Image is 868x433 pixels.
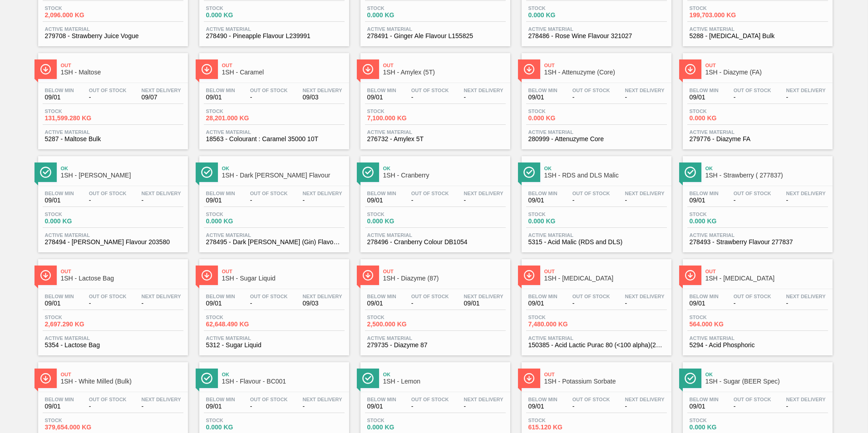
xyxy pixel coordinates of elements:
span: 379,654.000 KG [45,424,108,431]
span: Stock [690,108,753,114]
span: Active Material [367,232,503,238]
span: 09/01 [367,403,396,410]
span: - [572,197,610,204]
span: Out Of Stock [250,397,288,402]
img: Ícone [201,167,212,178]
span: Next Delivery [786,191,826,196]
span: Active Material [45,129,181,135]
span: Stock [45,418,108,423]
span: 09/01 [528,94,557,101]
span: Stock [45,108,108,114]
span: - [572,403,610,410]
span: - [786,300,826,307]
span: 09/01 [206,300,235,307]
span: 09/01 [45,197,74,204]
span: Below Min [45,294,74,299]
span: 28,201.000 KG [206,115,270,122]
span: - [250,403,288,410]
a: ÍconeOut1SH - Amylex (5T)Below Min09/01Out Of Stock-Next Delivery-Stock7,100.000 KGActive Materia... [354,46,515,149]
span: Below Min [367,88,396,93]
a: ÍconeOk1SH - CranberryBelow Min09/01Out Of Stock-Next Delivery-Stock0.000 KGActive Material278496... [354,149,515,252]
span: Stock [528,5,592,11]
span: 2,500.000 KG [367,321,431,328]
a: ÍconeOut1SH - Lactose BagBelow Min09/01Out Of Stock-Next Delivery-Stock2,697.290 KGActive Materia... [31,252,192,355]
span: Out [383,269,506,274]
span: 09/01 [45,94,74,101]
span: Ok [383,166,506,171]
span: Out Of Stock [89,397,127,402]
span: - [250,197,288,204]
span: Next Delivery [303,397,342,402]
span: Out Of Stock [89,191,127,196]
span: - [464,94,503,101]
span: Active Material [367,26,503,32]
span: 1SH - Flavour - BC001 [222,378,345,385]
span: Below Min [206,191,235,196]
span: Out [705,269,828,274]
img: Ícone [362,64,374,75]
span: 1SH - Phosphoric Acid [705,275,828,282]
span: Next Delivery [625,294,665,299]
span: Below Min [528,191,557,196]
span: 1SH - Lactic Acid [544,275,667,282]
span: Active Material [528,232,665,238]
span: Next Delivery [464,397,503,402]
span: - [786,94,826,101]
img: Ícone [201,64,212,75]
img: Ícone [40,373,51,384]
span: Out [544,269,667,274]
span: 09/01 [206,403,235,410]
span: 0.000 KG [45,218,108,225]
span: Out Of Stock [734,294,771,299]
span: - [734,197,771,204]
img: Ícone [40,270,51,281]
span: Below Min [45,88,74,93]
a: ÍconeOut1SH - Diazyme (FA)Below Min09/01Out Of Stock-Next Delivery-Stock0.000 KGActive Material27... [676,46,837,149]
span: - [142,300,181,307]
span: 278486 - Rose Wine Flavour 321027 [528,33,665,39]
span: Out [61,269,183,274]
a: ÍconeOut1SH - CaramelBelow Min09/01Out Of Stock-Next Delivery09/03Stock28,201.000 KGActive Materi... [192,46,354,149]
span: Active Material [690,129,826,135]
span: 5294 - Acid Phosphoric [690,342,826,349]
span: Below Min [690,397,719,402]
span: - [250,300,288,307]
span: 09/01 [690,94,719,101]
span: Stock [367,5,431,11]
span: Out Of Stock [89,294,127,299]
span: - [734,300,771,307]
span: Stock [206,418,270,423]
span: 1SH - Diazyme (87) [383,275,506,282]
span: 1SH - Diazyme (FA) [705,69,828,76]
span: - [142,197,181,204]
span: Stock [367,418,431,423]
span: Stock [45,315,108,320]
span: Below Min [528,397,557,402]
img: Ícone [685,373,696,384]
span: Active Material [45,335,181,341]
span: Active Material [367,129,503,135]
span: Next Delivery [142,191,181,196]
img: Ícone [523,64,535,75]
span: Out [544,63,667,68]
span: 5288 - Dextrose Bulk [690,33,826,39]
span: 280999 - Attenuzyme Core [528,136,665,143]
span: 0.000 KG [528,12,592,19]
span: - [572,94,610,101]
span: Stock [45,212,108,217]
span: 0.000 KG [690,115,753,122]
span: 1SH - Amylex (5T) [383,69,506,76]
span: Next Delivery [142,397,181,402]
span: - [89,300,127,307]
span: Out [61,372,183,377]
span: Stock [690,212,753,217]
span: - [625,300,665,307]
span: 09/01 [206,197,235,204]
span: - [625,197,665,204]
span: Next Delivery [303,191,342,196]
span: - [572,300,610,307]
span: 0.000 KG [528,115,592,122]
span: Next Delivery [464,191,503,196]
span: - [786,197,826,204]
span: Active Material [690,232,826,238]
